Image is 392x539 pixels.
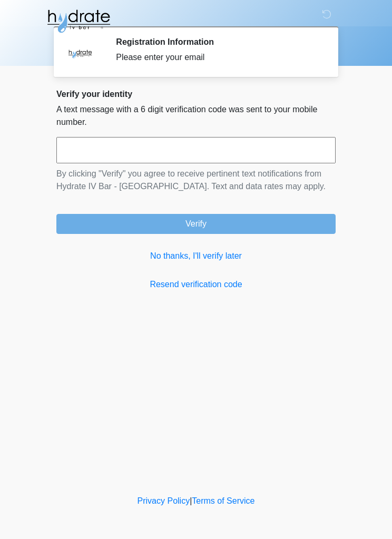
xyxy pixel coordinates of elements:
[116,51,320,64] div: Please enter your email
[56,103,336,129] p: A text message with a 6 digit verification code was sent to your mobile number.
[46,8,111,34] img: Hydrate IV Bar - Glendale Logo
[138,496,190,505] a: Privacy Policy
[56,168,336,193] p: By clicking "Verify" you agree to receive pertinent text notifications from Hydrate IV Bar - [GEO...
[64,37,96,68] img: Agent Avatar
[56,214,336,234] button: Verify
[56,89,336,99] h2: Verify your identity
[56,250,336,262] a: No thanks, I'll verify later
[190,496,192,505] a: |
[56,278,336,291] a: Resend verification code
[192,496,254,505] a: Terms of Service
